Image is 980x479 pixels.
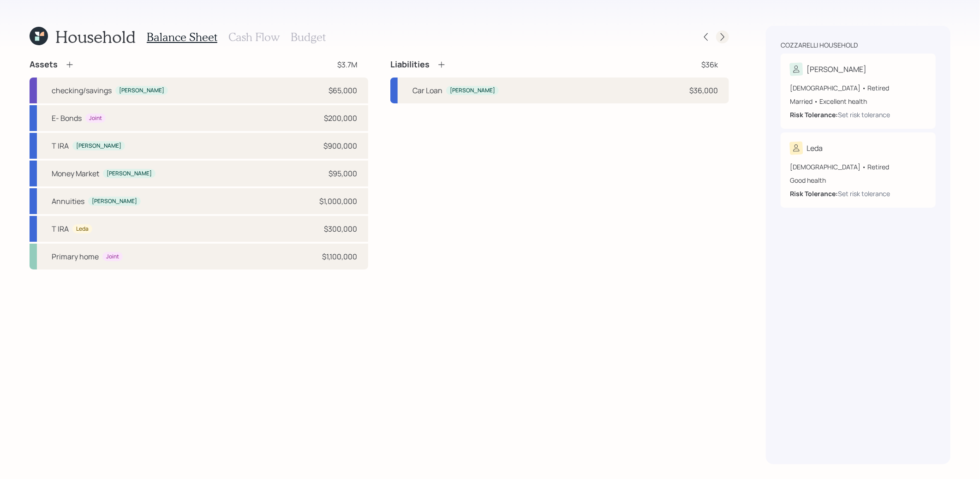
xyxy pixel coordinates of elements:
div: Leda [807,143,823,154]
div: Leda [76,225,89,233]
div: Joint [89,114,102,122]
h4: Liabilities [390,60,430,70]
div: $900,000 [323,140,357,151]
h3: Balance Sheet [147,30,217,44]
div: Money Market [52,168,99,179]
div: $36k [701,59,718,70]
div: [DEMOGRAPHIC_DATA] • Retired [790,83,926,93]
div: [PERSON_NAME] [119,87,164,95]
div: $300,000 [324,223,357,234]
div: $1,100,000 [322,251,357,262]
div: $65,000 [329,85,357,96]
h3: Budget [291,30,326,44]
div: Set risk tolerance [838,189,890,198]
div: Cozzarelli household [781,41,858,50]
div: [PERSON_NAME] [450,87,495,95]
div: Set risk tolerance [838,110,890,120]
div: Joint [106,253,119,261]
div: $36,000 [689,85,718,96]
div: T IRA [52,140,69,151]
b: Risk Tolerance: [790,110,838,119]
div: Primary home [52,251,99,262]
div: Annuities [52,196,84,207]
div: Good health [790,175,926,185]
div: $3.7M [337,59,357,70]
h3: Cash Flow [228,30,280,44]
div: E- Bonds [52,113,82,124]
div: [PERSON_NAME] [92,198,137,205]
div: checking/savings [52,85,112,96]
div: $1,000,000 [319,196,357,207]
div: Car Loan [412,85,442,96]
div: [PERSON_NAME] [76,142,121,150]
h4: Assets [30,60,58,70]
div: [DEMOGRAPHIC_DATA] • Retired [790,162,926,172]
div: T IRA [52,223,69,234]
h1: Household [55,27,136,47]
div: [PERSON_NAME] [807,64,866,75]
div: $95,000 [329,168,357,179]
b: Risk Tolerance: [790,189,838,198]
div: [PERSON_NAME] [107,170,152,178]
div: $200,000 [324,113,357,124]
div: Married • Excellent health [790,96,926,106]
